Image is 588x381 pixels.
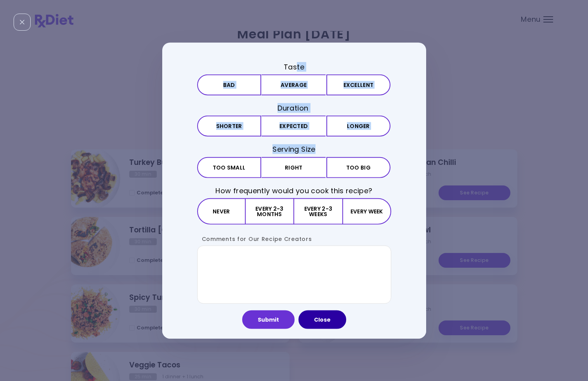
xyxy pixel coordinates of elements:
button: Every 2-3 weeks [294,198,342,224]
button: Submit [242,310,295,329]
button: Bad [197,74,261,95]
button: Right [262,157,326,178]
button: Never [197,198,246,224]
span: Too small [213,165,246,170]
button: Every week [342,198,391,224]
button: Shorter [197,116,261,137]
h3: Duration [197,103,391,113]
button: Close [298,310,346,329]
button: Expected [262,116,326,137]
button: Too small [197,157,261,178]
div: Close [14,14,31,31]
button: Longer [326,116,390,137]
h3: How frequently would you cook this recipe? [197,185,391,195]
button: Average [262,74,326,95]
label: Comments for Our Recipe Creators [197,235,312,242]
h3: Serving Size [197,144,391,154]
button: Excellent [326,74,390,95]
button: Every 2-3 months [246,198,294,224]
span: Too big [346,165,371,170]
h3: Taste [197,62,391,72]
button: Too big [326,157,390,178]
